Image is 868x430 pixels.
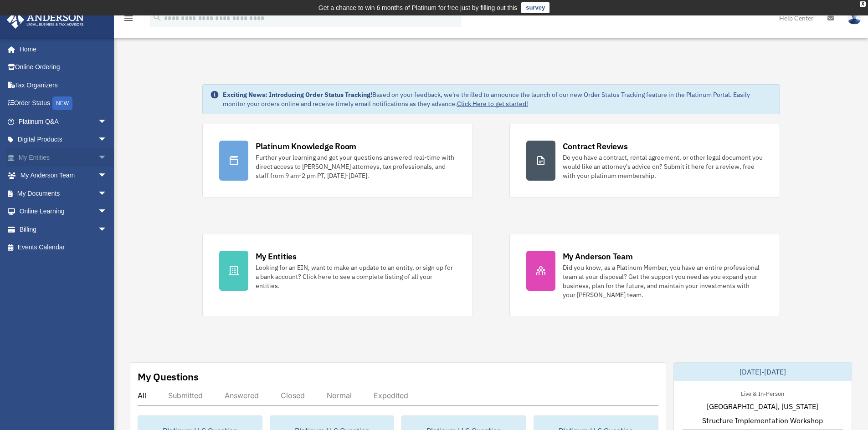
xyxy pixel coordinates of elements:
span: [GEOGRAPHIC_DATA], [US_STATE] [707,401,818,412]
a: menu [123,16,134,24]
div: Based on your feedback, we're thrilled to announce the launch of our new Order Status Tracking fe... [223,90,772,108]
span: arrow_drop_down [98,131,116,149]
strong: Exciting News: Introducing Order Status Tracking! [223,91,372,99]
span: arrow_drop_down [98,148,116,167]
div: Answered [225,391,259,400]
div: Did you know, as a Platinum Member, you have an entire professional team at your disposal? Get th... [563,263,763,299]
div: Looking for an EIN, want to make an update to an entity, or sign up for a bank account? Click her... [256,263,456,290]
div: Live & In-Person [734,388,791,398]
span: arrow_drop_down [98,184,116,203]
div: Do you have a contract, rental agreement, or other legal document you would like an attorney's ad... [563,153,763,180]
div: close [860,1,866,7]
img: Anderson Advisors Platinum Portal [4,11,87,29]
a: My Entitiesarrow_drop_down [6,148,121,167]
div: Expedited [374,391,408,400]
div: Normal [327,391,352,400]
a: My Anderson Team Did you know, as a Platinum Member, you have an entire professional team at your... [509,234,780,316]
img: User Pic [847,11,861,25]
div: Submitted [168,391,203,400]
a: Home [6,40,116,58]
i: menu [123,13,134,24]
span: Structure Implementation Workshop [702,415,823,426]
div: My Anderson Team [563,251,633,262]
a: Tax Organizers [6,76,121,94]
span: arrow_drop_down [98,202,116,221]
a: Contract Reviews Do you have a contract, rental agreement, or other legal document you would like... [509,124,780,197]
a: Billingarrow_drop_down [6,220,121,238]
div: Closed [281,391,305,400]
a: My Anderson Teamarrow_drop_down [6,167,121,185]
a: Click Here to get started! [457,100,528,108]
div: NEW [52,96,72,110]
span: arrow_drop_down [98,167,116,185]
span: arrow_drop_down [98,220,116,239]
div: Further your learning and get your questions answered real-time with direct access to [PERSON_NAM... [256,153,456,180]
a: Events Calendar [6,238,121,257]
a: My Documentsarrow_drop_down [6,184,121,202]
div: [DATE]-[DATE] [674,363,852,381]
a: Online Learningarrow_drop_down [6,202,121,221]
div: My Questions [138,370,199,384]
a: Online Ordering [6,58,121,76]
div: Platinum Knowledge Room [256,141,357,152]
div: All [138,391,146,400]
a: Platinum Knowledge Room Further your learning and get your questions answered real-time with dire... [202,124,473,197]
span: arrow_drop_down [98,112,116,131]
a: My Entities Looking for an EIN, want to make an update to an entity, or sign up for a bank accoun... [202,234,473,316]
a: Order StatusNEW [6,94,121,113]
div: Contract Reviews [563,141,628,152]
a: Digital Productsarrow_drop_down [6,131,121,149]
a: survey [521,2,550,13]
div: Get a chance to win 6 months of Platinum for free just by filling out this [318,2,518,13]
i: search [152,12,162,22]
a: Platinum Q&Aarrow_drop_down [6,112,121,131]
div: My Entities [256,251,297,262]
